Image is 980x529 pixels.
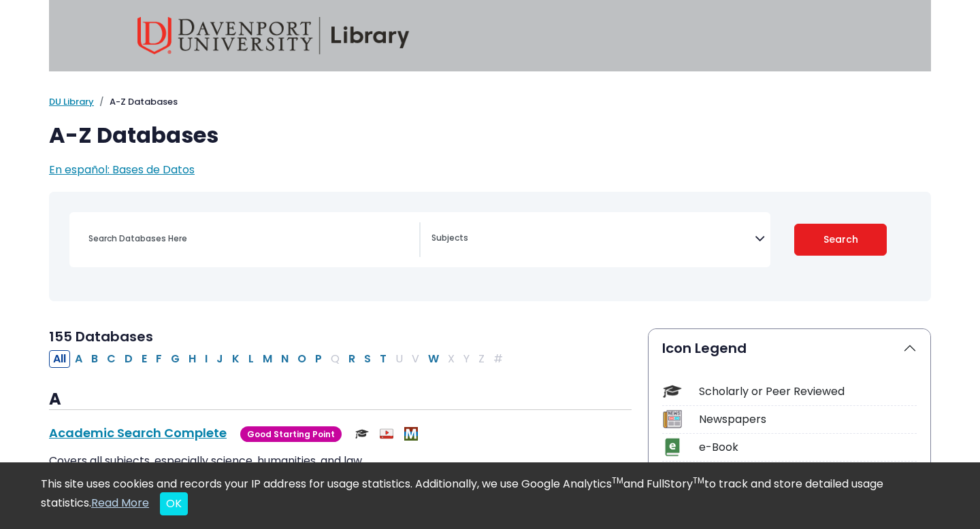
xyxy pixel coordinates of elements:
[360,350,375,368] button: Filter Results S
[91,495,149,511] a: Read More
[240,426,342,442] span: Good Starting Point
[201,350,212,368] button: Filter Results I
[103,350,120,368] button: Filter Results C
[259,350,276,368] button: Filter Results M
[49,350,508,366] div: Alpha-list to filter by first letter of database name
[277,350,293,368] button: Filter Results N
[41,476,939,515] div: This site uses cookies and records your IP address for usage statistics. Additionally, we use Goo...
[49,122,931,148] h1: A-Z Databases
[49,192,931,301] nav: Search filters
[49,350,70,368] button: All
[49,95,931,109] nav: breadcrumb
[167,350,184,368] button: Filter Results G
[49,424,227,441] a: Academic Search Complete
[137,17,410,54] img: Davenport University Library
[693,475,704,486] sup: TM
[49,390,632,410] h3: A
[137,350,151,368] button: Filter Results E
[49,327,153,346] span: 155 Databases
[380,427,393,441] img: Audio & Video
[699,383,917,400] div: Scholarly or Peer Reviewed
[355,427,369,441] img: Scholarly or Peer Reviewed
[80,228,419,248] input: Search database by title or keyword
[431,234,755,245] textarea: Search
[94,95,178,109] li: A-Z Databases
[663,438,681,456] img: Icon e-Book
[49,162,195,177] a: En español: Bases de Datos
[649,329,930,367] button: Icon Legend
[152,350,166,368] button: Filter Results F
[49,95,94,108] a: DU Library
[184,350,200,368] button: Filter Results H
[612,475,623,486] sup: TM
[376,350,391,368] button: Filter Results T
[49,453,632,469] p: Covers all subjects, especially science, humanities, and law.
[212,350,227,368] button: Filter Results J
[404,427,418,441] img: MeL (Michigan electronic Library)
[293,350,310,368] button: Filter Results O
[160,492,188,515] button: Close
[344,350,359,368] button: Filter Results R
[71,350,86,368] button: Filter Results A
[794,224,887,256] button: Submit for Search Results
[120,350,137,368] button: Filter Results D
[311,350,326,368] button: Filter Results P
[663,410,681,428] img: Icon Newspapers
[699,411,917,428] div: Newspapers
[244,350,258,368] button: Filter Results L
[228,350,244,368] button: Filter Results K
[663,382,681,400] img: Icon Scholarly or Peer Reviewed
[699,439,917,456] div: e-Book
[87,350,102,368] button: Filter Results B
[424,350,443,368] button: Filter Results W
